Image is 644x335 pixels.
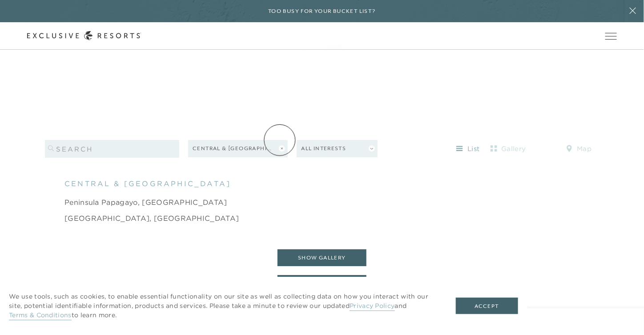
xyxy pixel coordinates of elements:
[350,302,394,311] a: Privacy Policy
[278,275,366,292] button: show map
[9,311,72,320] a: Terms & Conditions
[268,7,376,16] h6: Too busy for your bucket list?
[64,213,239,223] a: [GEOGRAPHIC_DATA], [GEOGRAPHIC_DATA]
[297,140,377,157] button: All Interests
[45,140,179,158] input: search
[605,33,617,39] button: Open navigation
[278,249,366,266] button: show gallery
[64,178,231,189] span: central & [GEOGRAPHIC_DATA]
[456,298,518,315] button: Accept
[448,142,488,156] button: list
[188,140,288,157] button: Central & [GEOGRAPHIC_DATA]
[64,197,227,207] a: Peninsula Papagayo, [GEOGRAPHIC_DATA]
[9,292,438,320] p: We use tools, such as cookies, to enable essential functionality on our site as well as collectin...
[559,142,599,156] button: map
[488,142,528,156] button: gallery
